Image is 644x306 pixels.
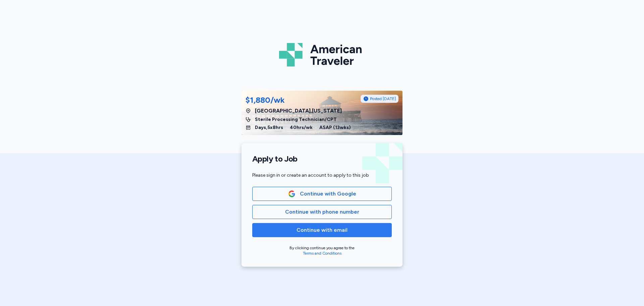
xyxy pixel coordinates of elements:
[255,107,342,115] span: [GEOGRAPHIC_DATA] , [US_STATE]
[303,251,341,256] a: Terms and Conditions
[288,190,296,198] img: Google Logo
[285,208,359,216] span: Continue with phone number
[252,187,392,201] button: Google LogoContinue with Google
[252,205,392,219] button: Continue with phone number
[252,172,392,179] div: Please sign in or create an account to apply to this job
[297,226,347,234] span: Continue with email
[290,124,313,131] span: 40 hrs/wk
[255,124,283,131] span: Days , 5 x 8 hrs
[279,40,365,69] img: Logo
[255,116,337,123] span: Sterile Processing Technician/CPT
[300,190,356,198] span: Continue with Google
[252,245,392,256] div: By clicking continue you agree to the
[246,95,285,105] div: $1,880/wk
[252,223,392,237] button: Continue with email
[370,96,396,101] span: Posted [DATE]
[252,154,392,164] h1: Apply to Job
[319,124,351,131] span: ASAP ( 13 wks)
